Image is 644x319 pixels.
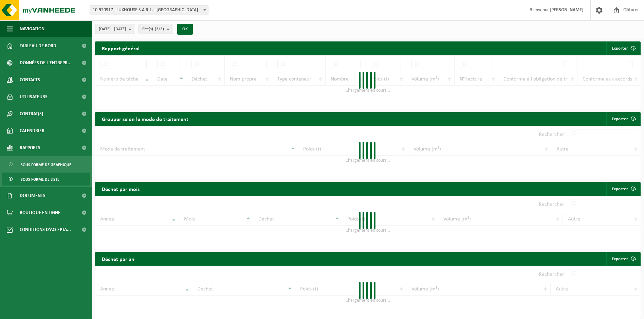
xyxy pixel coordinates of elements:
span: Documents [20,187,45,204]
span: [DATE] - [DATE] [99,24,126,34]
button: Exporter [606,41,640,55]
button: Site(s)(3/3) [139,24,173,34]
span: Contrat(s) [20,105,43,122]
a: Exporter [606,112,640,126]
button: OK [177,24,193,35]
span: Rapports [20,139,40,156]
span: Site(s) [142,24,164,34]
h2: Déchet par mois [95,182,146,195]
a: Sous forme de graphique [2,158,90,171]
a: Exporter [606,252,640,266]
h2: Grouper selon le mode de traitement [95,112,195,125]
span: Calendrier [20,122,44,139]
span: Sous forme de liste [21,173,59,186]
a: Sous forme de liste [2,173,90,185]
a: Exporter [606,182,640,196]
button: [DATE] - [DATE] [95,24,135,34]
span: Sous forme de graphique [21,158,71,171]
span: Contacts [20,71,40,88]
h2: Déchet par an [95,252,141,265]
h2: Rapport général [95,41,146,55]
span: Boutique en ligne [20,204,60,221]
count: (3/3) [155,27,164,31]
span: Données de l'entrepr... [20,54,72,71]
span: Conditions d'accepta... [20,221,71,238]
span: 10-920917 - LUXHOUSE S.A R.L. - RODANGE [90,5,208,15]
span: Tableau de bord [20,37,56,54]
span: Navigation [20,20,44,37]
span: Utilisateurs [20,88,48,105]
span: 10-920917 - LUXHOUSE S.A R.L. - RODANGE [90,5,208,15]
strong: [PERSON_NAME] [550,7,584,13]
